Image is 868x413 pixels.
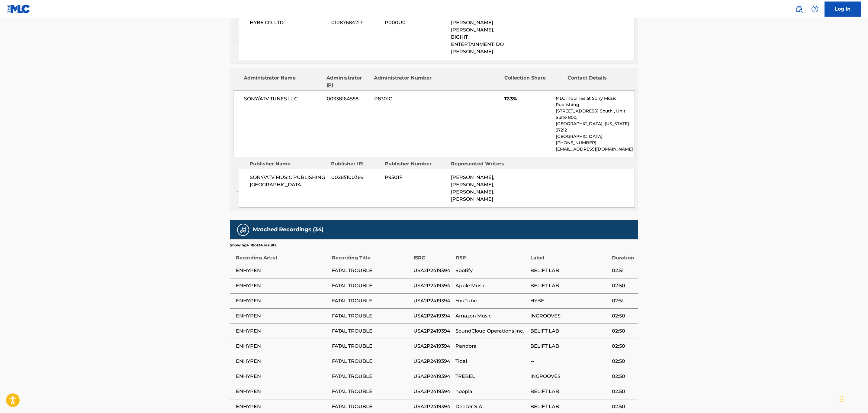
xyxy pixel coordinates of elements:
[451,174,494,202] span: [PERSON_NAME], [PERSON_NAME], [PERSON_NAME], [PERSON_NAME]
[332,282,410,289] span: FATAL TROUBLE
[455,388,527,395] span: hoopla
[413,403,452,410] span: USA2P2419394
[556,133,635,140] p: [GEOGRAPHIC_DATA]
[530,248,609,262] div: Label
[504,95,551,102] span: 12.3%
[793,3,805,15] a: Public Search
[385,160,446,167] div: Publisher Number
[331,19,380,26] span: 01087684217
[455,282,527,289] span: Apple Music
[455,327,527,335] span: SoundCloud Operations Inc.
[455,267,527,274] span: Spotify
[332,267,410,274] span: FATAL TROUBLE
[840,390,843,408] div: Drag
[556,121,635,133] p: [GEOGRAPHIC_DATA], [US_STATE] 37212
[809,3,821,15] div: Help
[413,267,452,274] span: USA2P2419394
[530,297,609,304] span: HYBE
[455,248,527,262] div: DSP
[455,358,527,365] span: Tidal
[253,226,323,233] h5: Matched Recordings (34)
[556,140,635,146] p: [PHONE_NUMBER]
[332,312,410,320] span: FATAL TROUBLE
[530,312,609,320] span: INGROOVES
[451,20,504,54] span: [PERSON_NAME] [PERSON_NAME], BIGHIT ENTERTAINMENT, DO [PERSON_NAME]
[230,242,276,248] p: Showing 1 - 10 of 34 results
[825,2,861,17] a: Log In
[413,312,452,320] span: USA2P2419394
[530,282,609,289] span: BELIFT LAB
[413,343,452,350] span: USA2P2419394
[530,388,609,395] span: BELIFT LAB
[331,160,380,167] div: Publisher IPI
[236,312,329,320] span: ENHYPEN
[250,174,327,188] span: SONY/ATV MUSIC PUBLISHING [GEOGRAPHIC_DATA]
[612,388,635,395] span: 02:50
[374,95,433,102] span: P8301C
[240,226,247,233] img: Matched Recordings
[385,174,446,181] span: P9501F
[455,297,527,304] span: YouTube
[332,403,410,410] span: FATAL TROUBLE
[612,327,635,335] span: 02:50
[236,248,329,262] div: Recording Artist
[332,327,410,335] span: FATAL TROUBLE
[244,74,322,89] div: Administrator Name
[236,388,329,395] span: ENHYPEN
[332,358,410,365] span: FATAL TROUBLE
[612,358,635,365] span: 02:50
[455,312,527,320] span: Amazon Music
[236,327,329,335] span: ENHYPEN
[331,174,380,181] span: 00285100389
[413,282,452,289] span: USA2P2419394
[612,282,635,289] span: 02:50
[7,5,31,13] img: MLC Logo
[413,327,452,335] span: USA2P2419394
[612,312,635,320] span: 02:50
[455,343,527,350] span: Pandora
[236,373,329,380] span: ENHYPEN
[236,282,329,289] span: ENHYPEN
[530,358,609,365] span: --
[236,358,329,365] span: ENHYPEN
[612,297,635,304] span: 02:51
[332,373,410,380] span: FATAL TROUBLE
[236,297,329,304] span: ENHYPEN
[455,373,527,380] span: TREBEL
[244,95,322,102] span: SONY/ATV TUNES LLC
[332,248,410,262] div: Recording Title
[413,248,452,262] div: ISRC
[413,388,452,395] span: USA2P2419394
[811,5,818,13] img: help
[236,343,329,350] span: ENHYPEN
[612,343,635,350] span: 02:50
[612,248,635,262] div: Duration
[250,19,327,26] span: HYBE CO. LTD.
[530,327,609,335] span: BELIFT LAB
[385,19,446,26] span: P000U0
[530,343,609,350] span: BELIFT LAB
[556,108,635,121] p: [STREET_ADDRESS] South , Unit Suite 800,
[374,74,432,89] div: Administrator Number
[332,297,410,304] span: FATAL TROUBLE
[413,358,452,365] span: USA2P2419394
[567,74,626,89] div: Contact Details
[236,267,329,274] span: ENHYPEN
[413,373,452,380] span: USA2P2419394
[530,403,609,410] span: BELIFT LAB
[455,403,527,410] span: Deezer S.A.
[332,343,410,350] span: FATAL TROUBLE
[327,95,370,102] span: 00338164558
[236,403,329,410] span: ENHYPEN
[556,95,635,108] p: MLC Inquiries at Sony Music Publishing
[556,146,635,152] p: [EMAIL_ADDRESS][DOMAIN_NAME]
[451,160,513,167] div: Represented Writers
[530,267,609,274] span: BELIFT LAB
[530,373,609,380] span: INGROOVES
[838,384,868,413] iframe: Chat Widget
[332,388,410,395] span: FATAL TROUBLE
[612,373,635,380] span: 02:50
[612,403,635,410] span: 02:50
[796,5,803,13] img: search
[504,74,563,89] div: Collection Share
